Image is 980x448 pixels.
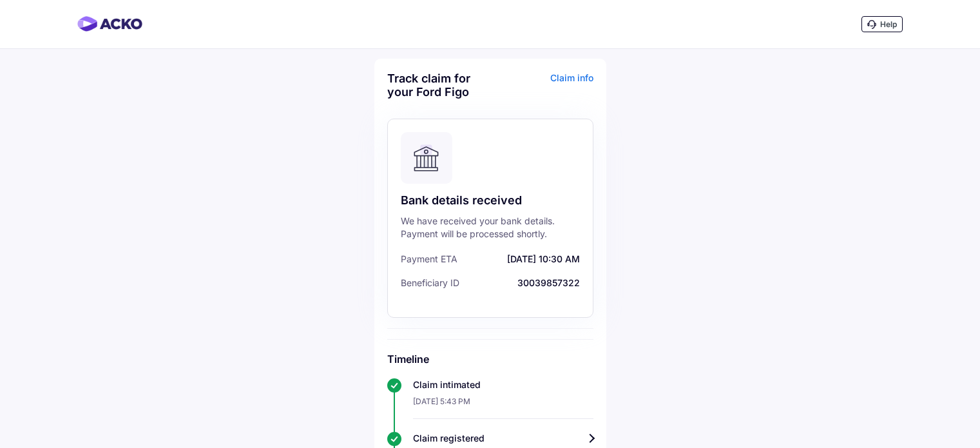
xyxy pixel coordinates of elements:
h6: Timeline [387,353,593,365]
div: Claim registered [413,432,593,445]
div: [DATE] 5:43 PM [413,391,593,419]
div: We have received your bank details. Payment will be processed shortly. [401,215,580,240]
div: Claim intimated [413,378,593,391]
div: Bank details received [401,193,580,208]
div: Claim info [494,72,593,108]
span: Beneficiary ID [401,277,459,288]
img: horizontal-gradient.png [77,16,142,32]
span: [DATE] 10:30 AM [461,253,580,264]
span: 30039857322 [463,277,580,288]
span: Help [880,19,897,29]
span: Payment ETA [401,253,457,264]
div: Track claim for your Ford Figo [387,72,487,99]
